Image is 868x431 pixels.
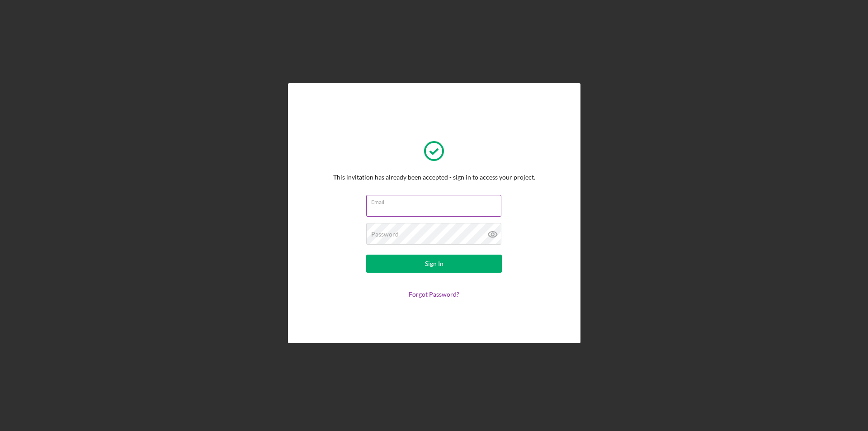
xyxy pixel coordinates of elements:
[333,174,535,181] div: This invitation has already been accepted - sign in to access your project.
[371,195,501,205] label: Email
[409,290,459,298] a: Forgot Password?
[366,255,502,273] button: Sign In
[425,255,443,273] div: Sign In
[371,231,399,238] label: Password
